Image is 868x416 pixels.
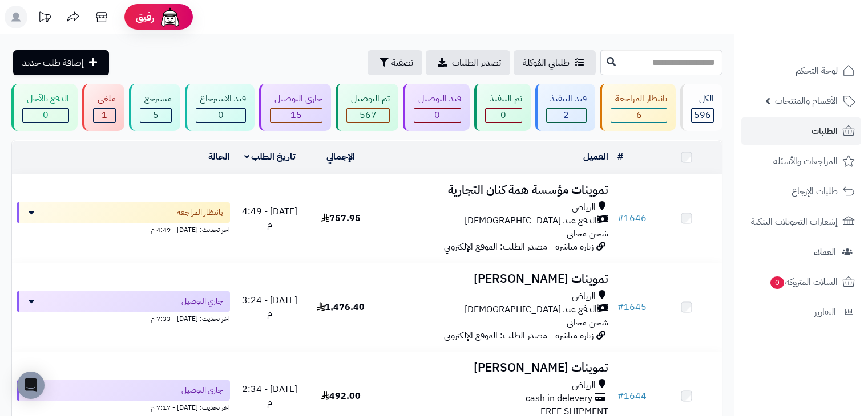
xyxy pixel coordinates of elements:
[140,92,172,105] div: مسترجع
[751,214,838,230] span: إشعارات التحويلات البنكية
[346,92,390,105] div: تم التوصيل
[567,316,608,329] span: شحن مجاني
[23,109,68,122] div: 0
[242,293,297,320] span: [DATE] - 3:24 م
[22,92,69,105] div: الدفع بالآجل
[546,92,587,105] div: قيد التنفيذ
[136,10,154,24] span: رفيق
[741,178,861,205] a: طلبات الإرجاع
[444,329,594,342] span: زيارة مباشرة - مصدر الطلب: الموقع الإلكتروني
[347,109,389,122] div: 567
[741,57,861,84] a: لوحة التحكم
[242,382,297,409] span: [DATE] - 2:34 م
[30,6,59,31] a: تحديثات المنصة
[617,211,624,225] span: #
[617,389,647,403] a: #1644
[401,84,472,131] a: قيد التوصيل 0
[414,109,461,122] div: 0
[533,84,598,131] a: قيد التنفيذ 2
[196,92,247,105] div: قيد الاسترجاع
[691,92,714,105] div: الكل
[183,84,257,131] a: قيد الاسترجاع 0
[17,312,230,324] div: اخر تحديث: [DATE] - 7:33 م
[218,108,224,122] span: 0
[368,50,422,75] button: تصفية
[444,240,594,254] span: زيارة مباشرة - مصدر الطلب: الموقع الإلكتروني
[381,361,608,374] h3: تموينات [PERSON_NAME]
[472,84,533,131] a: تم التنفيذ 0
[153,108,159,122] span: 5
[617,389,624,403] span: #
[812,123,838,139] span: الطلبات
[572,379,596,392] span: الرياض
[485,92,522,105] div: تم التنفيذ
[617,211,647,225] a: #1646
[80,84,127,131] a: ملغي 1
[547,109,587,122] div: 2
[769,274,838,290] span: السلات المتروكة
[741,208,861,235] a: إشعارات التحويلات البنكية
[563,108,569,122] span: 2
[814,304,836,320] span: التقارير
[741,238,861,266] a: العملاء
[583,150,608,164] a: العميل
[814,244,836,260] span: العملاء
[678,84,725,131] a: الكل596
[572,201,596,214] span: الرياض
[208,150,230,164] a: الحالة
[636,108,642,122] span: 6
[486,109,522,122] div: 0
[321,211,361,225] span: 757.95
[597,84,678,131] a: بانتظار المراجعة 6
[617,300,624,314] span: #
[741,148,861,175] a: المراجعات والأسئلة
[326,150,355,164] a: الإجمالي
[17,372,45,399] div: Open Intercom Messenger
[611,92,667,105] div: بانتظار المراجعة
[796,63,838,79] span: لوحة التحكم
[159,6,181,28] img: ai-face.png
[452,56,501,70] span: تصدير الطلبات
[434,108,440,122] span: 0
[9,84,80,131] a: الدفع بالآجل 0
[741,299,861,326] a: التقارير
[13,50,109,75] a: إضافة طلب جديد
[741,117,861,145] a: الطلبات
[17,223,230,235] div: اخر تحديث: [DATE] - 4:49 م
[391,56,413,70] span: تصفية
[140,109,171,122] div: 5
[257,84,333,131] a: جاري التوصيل 15
[102,108,107,122] span: 1
[414,92,461,105] div: قيد التوصيل
[181,296,223,307] span: جاري التوصيل
[242,205,297,231] span: [DATE] - 4:49 م
[317,300,365,314] span: 1,476.40
[196,109,246,122] div: 0
[321,389,361,403] span: 492.00
[465,214,597,227] span: الدفع عند [DEMOGRAPHIC_DATA]
[127,84,183,131] a: مسترجع 5
[694,108,711,122] span: 596
[177,207,223,218] span: بانتظار المراجعة
[770,276,784,289] span: 0
[290,108,302,122] span: 15
[567,227,608,240] span: شحن مجاني
[611,109,667,122] div: 6
[22,56,84,70] span: إضافة طلب جديد
[514,50,596,75] a: طلباتي المُوكلة
[333,84,401,131] a: تم التوصيل 567
[381,272,608,286] h3: تموينات [PERSON_NAME]
[500,108,506,122] span: 0
[741,268,861,296] a: السلات المتروكة0
[790,30,857,54] img: logo-2.png
[93,92,116,105] div: ملغي
[465,303,597,316] span: الدفع عند [DEMOGRAPHIC_DATA]
[792,183,838,199] span: طلبات الإرجاع
[572,290,596,303] span: الرياض
[426,50,510,75] a: تصدير الطلبات
[43,108,49,122] span: 0
[617,150,623,164] a: #
[523,56,570,70] span: طلباتي المُوكلة
[773,153,838,169] span: المراجعات والأسئلة
[360,108,377,122] span: 567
